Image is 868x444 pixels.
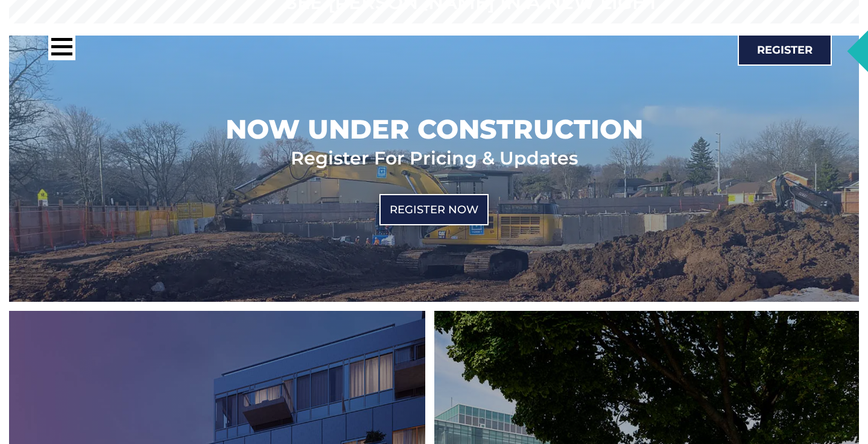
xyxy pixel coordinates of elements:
a: Register Now [379,194,489,225]
h2: Register For Pricing & Updates [291,146,578,170]
a: Register [738,34,832,66]
h2: Now Under Construction [226,112,643,146]
span: Register Now [390,204,478,215]
span: Register [757,45,813,55]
